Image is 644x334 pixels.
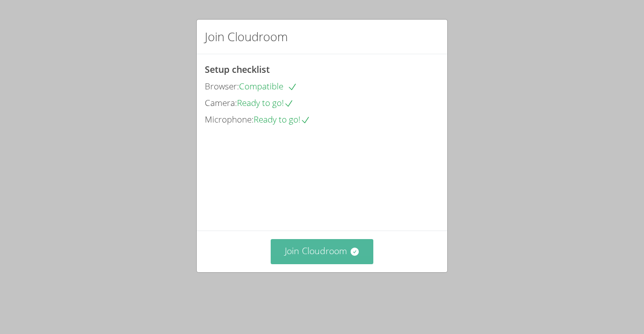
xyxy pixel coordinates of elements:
span: Ready to go! [237,97,294,108]
span: Microphone: [205,114,254,125]
span: Camera: [205,97,237,108]
span: Ready to go! [254,114,310,125]
h2: Join Cloudroom [205,28,288,46]
span: Compatible [239,80,297,92]
span: Browser: [205,80,239,92]
span: Setup checklist [205,63,270,75]
button: Join Cloudroom [271,239,374,264]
